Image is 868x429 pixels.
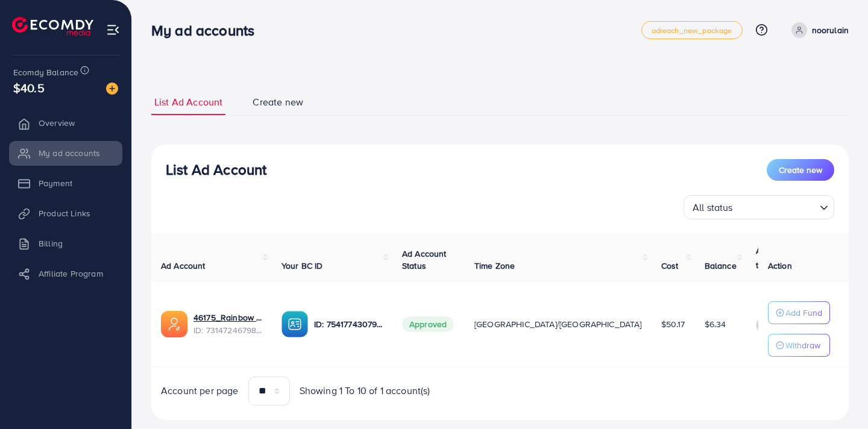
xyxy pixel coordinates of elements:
div: Search for option [684,195,834,219]
button: Withdraw [768,334,830,357]
p: Add Fund [785,305,822,320]
p: Withdraw [785,338,820,352]
img: ic-ba-acc.ded83a64.svg [281,311,308,337]
span: Create new [253,95,303,109]
span: Ecomdy Balance [13,66,78,78]
span: Your BC ID [281,260,323,272]
img: logo [12,17,93,36]
button: Create new [767,159,834,181]
span: ID: 7314724679808335874 [193,324,262,336]
input: Search for option [737,196,815,216]
span: Cost [661,260,679,272]
span: adreach_new_package [652,27,732,34]
span: Ad Account [161,260,206,272]
p: noorulain [812,23,849,37]
span: All status [690,199,735,216]
span: [GEOGRAPHIC_DATA]/[GEOGRAPHIC_DATA] [474,318,642,330]
span: Time Zone [474,260,515,272]
span: Approved [402,316,454,332]
img: ic-ads-acc.e4c84228.svg [161,311,187,337]
span: List Ad Account [154,95,222,109]
span: Ad Account Status [402,248,447,272]
span: Balance [705,260,737,272]
img: menu [106,23,120,37]
p: ID: 7541774307903438866 [314,317,383,331]
div: <span class='underline'>46175_Rainbow Mart_1703092077019</span></br>7314724679808335874 [193,312,262,336]
h3: List Ad Account [166,161,266,178]
a: adreach_new_package [641,21,743,39]
span: Account per page [161,384,239,398]
img: image [106,83,118,95]
button: Add Fund [768,301,830,324]
a: noorulain [787,22,849,38]
span: $40.5 [13,79,45,96]
a: 46175_Rainbow Mart_1703092077019 [193,312,262,324]
h3: My ad accounts [151,22,264,39]
p: Auto top-up [756,243,791,272]
span: Showing 1 To 10 of 1 account(s) [300,384,430,398]
span: Create new [779,164,822,176]
span: $6.34 [705,318,726,330]
span: $50.17 [661,318,685,330]
span: Action [768,260,792,272]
